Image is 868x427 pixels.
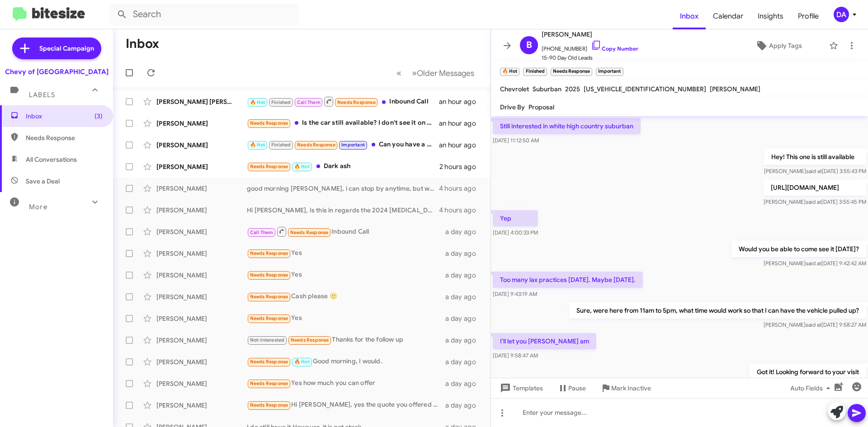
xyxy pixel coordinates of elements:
[584,85,706,93] span: [US_VEHICLE_IDENTIFICATION_NUMBER]
[439,162,483,171] div: 2 hours ago
[439,97,483,106] div: an hour ago
[250,250,288,256] span: Needs Response
[5,67,108,76] div: Chevy of [GEOGRAPHIC_DATA]
[806,198,821,205] span: said at
[611,380,651,396] span: Mark Inactive
[391,64,407,82] button: Previous
[568,380,586,396] span: Pause
[341,142,365,148] span: Important
[445,227,483,236] div: a day ago
[764,168,866,174] span: [PERSON_NAME] [DATE] 3:55:43 PM
[445,292,483,301] div: a day ago
[247,140,439,150] div: Can you have a white premier at lot as well as the high country. ?
[439,184,483,193] div: 4 hours ago
[156,206,247,215] div: [PERSON_NAME]
[156,379,247,388] div: [PERSON_NAME]
[791,3,826,29] a: Profile
[156,401,247,410] div: [PERSON_NAME]
[156,227,247,236] div: [PERSON_NAME]
[39,44,94,53] span: Special Campaign
[493,137,539,144] span: [DATE] 11:12:50 AM
[412,67,417,79] span: »
[294,164,310,169] span: 🔥 Hot
[769,38,802,54] span: Apply Tags
[94,112,103,121] span: (3)
[250,402,288,408] span: Needs Response
[445,336,483,345] div: a day ago
[250,99,265,105] span: 🔥 Hot
[542,53,638,62] span: 15-90 Day Old Leads
[593,380,658,396] button: Mark Inactive
[673,3,706,29] a: Inbox
[29,91,55,99] span: Labels
[29,203,47,211] span: More
[250,272,288,278] span: Needs Response
[26,177,60,186] span: Save a Deal
[297,142,335,148] span: Needs Response
[528,103,554,111] span: Proposal
[834,7,849,22] div: DA
[250,380,288,386] span: Needs Response
[271,142,291,148] span: Finished
[247,378,445,389] div: Yes how much you can offer
[247,270,445,280] div: Yes
[565,85,580,93] span: 2025
[156,314,247,323] div: [PERSON_NAME]
[156,249,247,258] div: [PERSON_NAME]
[247,118,439,128] div: Is the car still available? I don't see it on the inventory on your website
[247,226,445,237] div: Inbound Call
[445,401,483,410] div: a day ago
[26,112,103,121] span: Inbox
[156,141,247,150] div: [PERSON_NAME]
[445,314,483,323] div: a day ago
[790,380,834,396] span: Auto Fields
[156,336,247,345] div: [PERSON_NAME]
[247,184,439,193] div: good morning [PERSON_NAME], i can stop by anytime, but wanted to make sure the numbers are good b...
[750,3,791,29] a: Insights
[826,7,858,22] button: DA
[493,210,538,226] p: Yep
[706,3,750,29] span: Calendar
[156,119,247,128] div: [PERSON_NAME]
[596,68,623,76] small: Important
[439,119,483,128] div: an hour ago
[439,141,483,150] div: an hour ago
[156,162,247,171] div: [PERSON_NAME]
[294,359,310,365] span: 🔥 Hot
[493,272,643,288] p: Too many lax practices [DATE]. Maybe [DATE].
[250,120,288,126] span: Needs Response
[710,85,760,93] span: [PERSON_NAME]
[493,291,537,297] span: [DATE] 9:43:19 AM
[491,380,550,396] button: Templates
[731,241,866,257] p: Would you be able to come see it [DATE]?
[533,85,561,93] span: Suburban
[247,248,445,258] div: Yes
[247,335,445,345] div: Thanks for the follow up
[297,99,321,105] span: Call Them
[806,260,821,267] span: said at
[500,103,525,111] span: Drive By
[551,68,592,76] small: Needs Response
[337,99,376,105] span: Needs Response
[591,45,638,52] a: Copy Number
[493,352,538,359] span: [DATE] 9:58:47 AM
[569,302,866,319] p: Sure, were here from 11am to 5pm, what time would work so that I can have the vehicle pulled up?
[156,357,247,366] div: [PERSON_NAME]
[445,357,483,366] div: a day ago
[526,38,532,52] span: B
[732,38,825,54] button: Apply Tags
[250,142,265,148] span: 🔥 Hot
[806,168,822,174] span: said at
[523,68,547,76] small: Finished
[542,29,638,40] span: [PERSON_NAME]
[126,37,159,51] h1: Inbox
[156,184,247,193] div: [PERSON_NAME]
[156,97,247,106] div: [PERSON_NAME] [PERSON_NAME]
[247,357,445,367] div: Good morning, I would.
[417,68,474,78] span: Older Messages
[247,400,445,410] div: Hi [PERSON_NAME], yes the quote you offered was not within my range. If you can offer a fair pric...
[247,291,445,302] div: Cash please 🙂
